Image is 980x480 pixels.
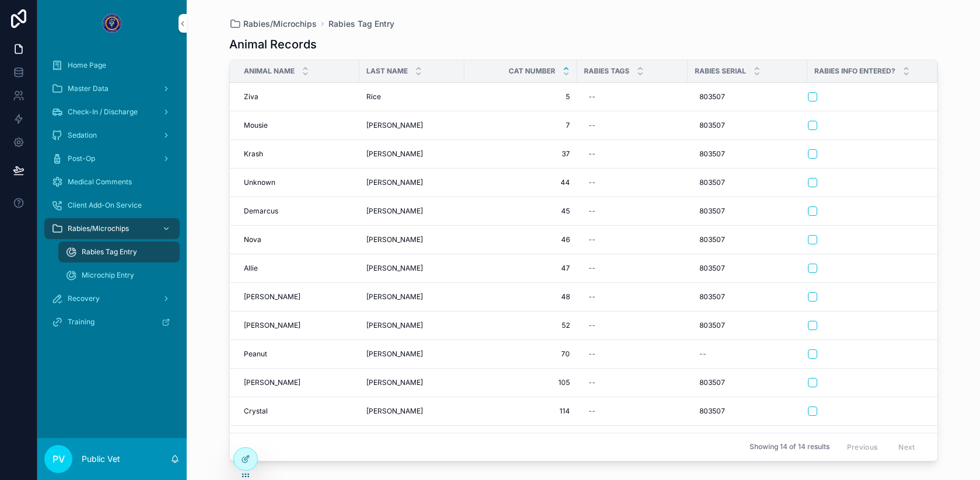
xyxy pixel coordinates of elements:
[44,148,180,169] a: Post-Op
[471,321,570,330] a: 52
[699,121,725,130] span: 803507
[695,66,746,76] span: Rabies Serial
[44,78,180,99] a: Master Data
[68,224,129,233] span: Rabies/Microchips
[471,235,570,244] a: 46
[366,121,457,130] a: [PERSON_NAME]
[589,264,596,273] div: --
[695,173,800,192] a: 803507
[695,430,800,449] a: 803507
[68,107,138,117] span: Check-In / Discharge
[471,121,570,130] span: 7
[509,66,555,76] span: Cat Number
[589,407,596,416] div: --
[699,321,725,330] span: 803507
[68,317,94,327] span: Training
[68,177,132,187] span: Medical Comments
[328,18,394,30] a: Rabies Tag Entry
[366,407,457,416] a: [PERSON_NAME]
[695,316,800,335] a: 803507
[471,92,570,101] a: 5
[366,235,423,244] span: [PERSON_NAME]
[471,149,570,159] a: 37
[695,202,800,220] a: 803507
[244,206,352,216] a: Demarcus
[589,178,596,187] div: --
[244,149,352,159] a: Krash
[589,321,596,330] div: --
[244,264,352,273] a: Allie
[37,47,187,348] div: scrollable content
[244,178,352,187] a: Unknown
[471,178,570,187] span: 44
[695,145,800,163] a: 803507
[243,18,317,30] span: Rabies/Microchips
[366,378,457,387] a: [PERSON_NAME]
[471,206,570,216] a: 45
[814,66,895,76] span: Rabies Info Entered?
[244,66,295,76] span: Animal Name
[366,292,457,302] a: [PERSON_NAME]
[695,345,800,363] a: --
[699,349,706,359] div: --
[366,349,423,359] span: [PERSON_NAME]
[471,264,570,273] span: 47
[366,321,423,330] span: [PERSON_NAME]
[244,407,268,416] span: Crystal
[244,407,352,416] a: Crystal
[699,292,725,302] span: 803507
[366,149,423,159] span: [PERSON_NAME]
[584,288,681,306] a: --
[589,349,596,359] div: --
[584,430,681,449] a: --
[699,206,725,216] span: 803507
[695,116,800,135] a: 803507
[244,149,263,159] span: Krash
[366,235,457,244] a: [PERSON_NAME]
[366,66,408,76] span: Last Name
[244,206,278,216] span: Demarcus
[584,173,681,192] a: --
[471,378,570,387] span: 105
[68,294,100,303] span: Recovery
[44,125,180,146] a: Sedation
[589,206,596,216] div: --
[103,14,121,33] img: App logo
[584,316,681,335] a: --
[699,92,725,101] span: 803507
[44,218,180,239] a: Rabies/Microchips
[589,292,596,302] div: --
[584,116,681,135] a: --
[699,235,725,244] span: 803507
[366,206,423,216] span: [PERSON_NAME]
[58,241,180,262] a: Rabies Tag Entry
[68,61,106,70] span: Home Page
[68,84,108,93] span: Master Data
[471,292,570,302] a: 48
[82,453,120,465] p: Public Vet
[244,178,275,187] span: Unknown
[695,288,800,306] a: 803507
[584,373,681,392] a: --
[52,452,65,466] span: PV
[699,407,725,416] span: 803507
[244,292,300,302] span: [PERSON_NAME]
[244,235,352,244] a: Nova
[366,378,423,387] span: [PERSON_NAME]
[584,145,681,163] a: --
[366,178,457,187] a: [PERSON_NAME]
[244,121,268,130] span: Mousie
[471,349,570,359] a: 70
[584,259,681,278] a: --
[695,230,800,249] a: 803507
[584,345,681,363] a: --
[584,87,681,106] a: --
[244,235,261,244] span: Nova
